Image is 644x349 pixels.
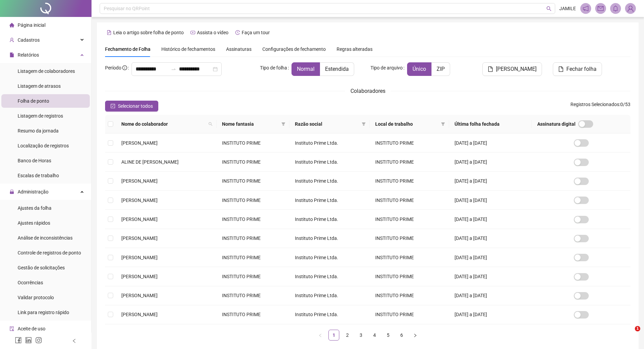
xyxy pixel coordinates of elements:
span: filter [281,122,285,126]
td: [DATE] a [DATE] [449,134,532,152]
span: [PERSON_NAME] [121,235,158,241]
span: Link para registro rápido [18,310,69,315]
li: 5 [383,330,394,341]
span: info-circle [122,65,127,70]
td: Instituto Prime Ltda. [289,210,369,229]
span: ZIP [437,66,445,72]
img: 90348 [625,3,636,14]
span: Análise de inconsistências [18,235,73,241]
span: [PERSON_NAME] [121,198,158,203]
span: bell [612,5,619,12]
span: Tipo de arquivo [370,64,403,71]
span: filter [362,122,366,126]
span: Único [412,66,426,72]
td: Instituto Prime Ltda. [289,172,369,191]
span: Cadastros [18,37,40,43]
td: Instituto Prime Ltda. [289,134,369,152]
span: Aceite de uso [18,326,45,331]
button: left [315,330,326,341]
td: INSTITUTO PRIME [370,191,449,210]
span: Folha de ponto [18,98,49,104]
span: Assinatura digital [537,120,576,128]
td: INSTITUTO PRIME [370,134,449,152]
button: Selecionar todos [105,101,158,111]
span: Regras alteradas [337,47,373,52]
span: [PERSON_NAME] [121,293,158,298]
span: search [546,6,551,11]
td: Instituto Prime Ltda. [289,305,369,324]
td: INSTITUTO PRIME [370,286,449,305]
span: Gestão de solicitações [18,265,65,270]
a: 5 [383,330,393,340]
td: INSTITUTO PRIME [217,286,290,305]
span: Escalas de trabalho [18,173,59,178]
span: Relatórios [18,52,39,58]
td: INSTITUTO PRIME [217,210,290,229]
span: swap-right [171,66,176,72]
span: check-square [110,104,115,108]
td: Instituto Prime Ltda. [289,152,369,171]
span: Localização de registros [18,143,69,148]
li: 4 [369,330,380,341]
li: 6 [396,330,407,341]
span: Listagem de atrasos [18,83,61,89]
span: ALINE DE [PERSON_NAME] [121,159,179,165]
span: filter [280,119,287,129]
span: Assinaturas [226,47,251,52]
li: 3 [356,330,366,341]
span: [PERSON_NAME] [121,255,158,260]
span: Listagem de colaboradores [18,68,75,74]
span: notification [583,5,589,12]
td: Instituto Prime Ltda. [289,229,369,248]
span: user-add [9,38,14,42]
span: Ajustes rápidos [18,220,50,226]
a: 2 [342,330,353,340]
li: 1 [328,330,339,341]
span: to [171,66,176,72]
span: Normal [297,66,315,72]
span: Histórico de fechamentos [161,46,215,52]
td: INSTITUTO PRIME [217,172,290,191]
span: [PERSON_NAME] [121,274,158,279]
span: 1 [635,326,640,331]
td: [DATE] a [DATE] [449,305,532,324]
th: Última folha fechada [449,115,532,134]
span: Nome fantasia [222,120,279,128]
td: Instituto Prime Ltda. [289,286,369,305]
span: Faça um tour [242,30,270,35]
td: [DATE] a [DATE] [449,152,532,171]
span: filter [360,119,367,129]
li: 2 [342,330,353,341]
td: Instituto Prime Ltda. [289,191,369,210]
span: search [207,119,214,129]
span: Validar protocolo [18,295,54,300]
button: [PERSON_NAME] [482,62,542,76]
td: INSTITUTO PRIME [370,229,449,248]
span: search [208,122,213,126]
span: facebook [15,337,22,344]
span: Colaboradores [350,88,385,94]
span: audit [9,326,14,331]
span: linkedin [25,337,32,344]
span: [PERSON_NAME] [496,65,537,73]
td: INSTITUTO PRIME [370,267,449,286]
td: INSTITUTO PRIME [370,305,449,324]
span: Registros Selecionados [570,102,619,107]
td: INSTITUTO PRIME [370,248,449,267]
span: Razão social [295,120,359,128]
span: Estendida [325,66,349,72]
td: INSTITUTO PRIME [217,305,290,324]
span: instagram [35,337,42,344]
span: mail [598,5,604,12]
td: [DATE] a [DATE] [449,286,532,305]
span: Assista o vídeo [197,30,228,35]
a: 6 [397,330,407,340]
button: right [410,330,421,341]
td: [DATE] a [DATE] [449,210,532,229]
td: INSTITUTO PRIME [217,229,290,248]
span: Nome do colaborador [121,120,206,128]
td: INSTITUTO PRIME [217,191,290,210]
td: INSTITUTO PRIME [217,248,290,267]
span: Período [105,65,121,70]
td: [DATE] a [DATE] [449,248,532,267]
